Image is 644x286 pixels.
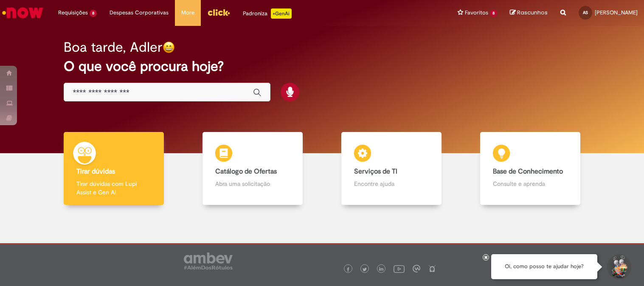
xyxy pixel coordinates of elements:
[76,167,115,176] b: Tirar dúvidas
[354,167,397,176] b: Serviços de TI
[517,8,548,17] span: Rascunhos
[346,267,350,272] img: logo_footer_facebook.png
[1,4,45,21] img: ServiceNow
[583,10,588,15] span: AS
[379,267,383,272] img: logo_footer_linkedin.png
[465,8,488,17] span: Favoritos
[428,265,436,272] img: logo_footer_naosei.png
[181,8,194,17] span: More
[394,263,405,274] img: logo_footer_youtube.png
[64,40,163,55] h2: Boa tarde, Adler
[595,9,638,16] span: [PERSON_NAME]
[271,8,292,19] p: +GenAi
[90,10,97,17] span: 8
[606,254,631,280] button: Iniciar Conversa de Suporte
[493,167,563,176] b: Base de Conhecimento
[163,41,175,53] img: happy-face.png
[45,132,183,205] a: Tirar dúvidas Tirar dúvidas com Lupi Assist e Gen Ai
[354,179,429,188] p: Encontre ajuda
[493,179,568,188] p: Consulte e aprenda
[243,8,292,19] div: Padroniza
[363,267,367,272] img: logo_footer_twitter.png
[510,9,548,17] a: Rascunhos
[322,132,461,205] a: Serviços de TI Encontre ajuda
[215,167,277,176] b: Catálogo de Ofertas
[58,8,88,17] span: Requisições
[184,252,233,269] img: logo_footer_ambev_rotulo_gray.png
[207,6,230,19] img: click_logo_yellow_360x200.png
[110,8,169,17] span: Despesas Corporativas
[215,179,290,188] p: Abra uma solicitação
[76,179,151,196] p: Tirar dúvidas com Lupi Assist e Gen Ai
[183,132,322,205] a: Catálogo de Ofertas Abra uma solicitação
[461,132,599,205] a: Base de Conhecimento Consulte e aprenda
[490,10,497,17] span: 8
[64,59,580,74] h2: O que você procura hoje?
[491,254,597,279] div: Oi, como posso te ajudar hoje?
[413,265,420,272] img: logo_footer_workplace.png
